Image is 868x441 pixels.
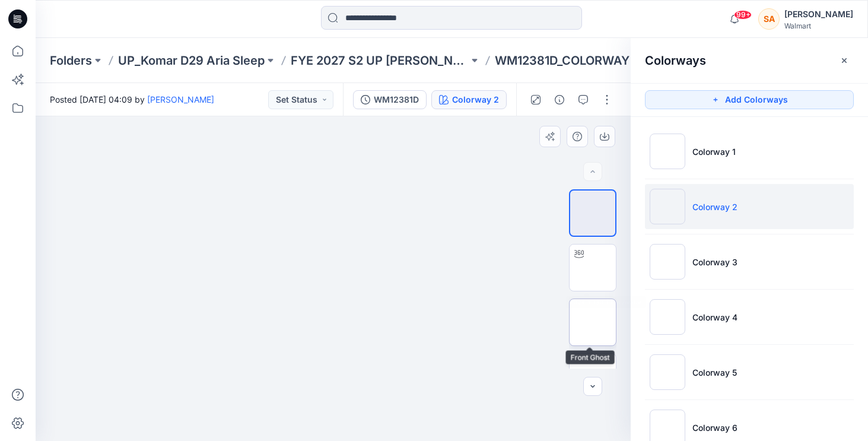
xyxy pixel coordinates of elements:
img: Colorway 2 [650,189,685,224]
div: Colorway 2 [452,93,499,106]
button: Colorway 2 [431,90,507,109]
h2: Colorways [645,53,706,68]
span: 99+ [734,10,752,20]
div: SA [758,8,780,30]
p: Colorway 5 [692,366,737,379]
span: Posted [DATE] 04:09 by [50,93,214,106]
img: Colorway 1 [650,134,685,169]
a: FYE 2027 S2 UP [PERSON_NAME] D29 SLEEP BOARD [291,52,469,69]
button: Add Colorways [645,90,854,109]
p: Colorway 4 [692,311,737,323]
p: Colorway 1 [692,145,736,158]
button: Details [550,90,569,109]
img: Colorway 3 [650,244,685,280]
a: UP_Komar D29 Aria Sleep [118,52,265,69]
p: Colorway 3 [692,256,737,268]
div: Walmart [784,21,853,30]
p: Colorway 2 [692,201,737,213]
a: Folders [50,52,92,69]
p: WM12381D_COLORWAY [495,52,629,69]
img: Colorway 5 [650,354,685,390]
a: [PERSON_NAME] [147,94,214,104]
div: [PERSON_NAME] [784,7,853,21]
button: WM12381D [353,90,427,109]
img: Colorway 4 [650,299,685,335]
p: Colorway 6 [692,421,737,434]
div: WM12381D [374,93,419,106]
